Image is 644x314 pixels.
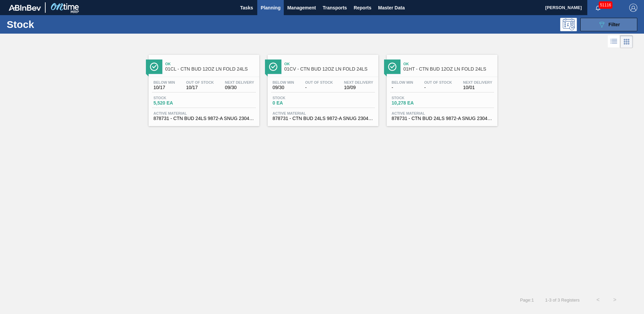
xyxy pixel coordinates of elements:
[273,85,294,90] span: 09/30
[273,96,320,100] span: Stock
[305,80,333,84] span: Out Of Stock
[463,85,492,90] span: 10/01
[154,85,175,90] span: 10/17
[560,18,577,31] div: Programming: no user selected
[392,101,439,106] span: 10,278 EA
[305,85,333,90] span: -
[273,116,373,121] span: 878731 - CTN BUD 24LS 9872-A SNUG 2304 12OZ FOLD
[154,116,254,121] span: 878731 - CTN BUD 24LS 9872-A SNUG 2304 12OZ FOLD
[354,4,371,12] span: Reports
[269,63,277,71] img: Ícone
[225,80,254,84] span: Next Delivery
[165,67,256,72] span: 01CL - CTN BUD 12OZ LN FOLD 24LS
[186,85,214,90] span: 10/17
[392,111,492,115] span: Active Material
[388,63,396,71] img: Ícone
[239,4,254,12] span: Tasks
[7,21,107,28] h1: Stock
[186,80,214,84] span: Out Of Stock
[608,35,620,48] div: List Vision
[382,50,501,126] a: ÍconeOk01HT - CTN BUD 12OZ LN FOLD 24LSBelow Min-Out Of Stock-Next Delivery10/01Stock10,278 EAAct...
[392,80,413,84] span: Below Min
[154,96,201,100] span: Stock
[463,80,492,84] span: Next Delivery
[150,63,158,71] img: Ícone
[608,22,620,27] span: Filter
[378,4,405,12] span: Master Data
[404,67,494,72] span: 01HT - CTN BUD 12OZ LN FOLD 24LS
[225,85,254,90] span: 09/30
[404,62,494,66] span: Ok
[544,298,580,303] span: 1 - 3 of 3 Registers
[620,35,633,48] div: Card Vision
[261,4,280,12] span: Planning
[606,291,623,308] button: >
[344,85,373,90] span: 10/09
[284,67,375,72] span: 01CV - CTN BUD 12OZ LN FOLD 24LS
[590,291,606,308] button: <
[392,96,439,100] span: Stock
[154,101,201,106] span: 5,520 EA
[424,85,452,90] span: -
[323,4,347,12] span: Transports
[284,62,375,66] span: Ok
[587,3,609,12] button: Notifications
[599,1,612,9] span: 51116
[392,85,413,90] span: -
[287,4,316,12] span: Management
[165,62,256,66] span: Ok
[273,101,320,106] span: 0 EA
[154,111,254,115] span: Active Material
[629,4,637,12] img: Logout
[580,18,637,31] button: Filter
[263,50,382,126] a: ÍconeOk01CV - CTN BUD 12OZ LN FOLD 24LSBelow Min09/30Out Of Stock-Next Delivery10/09Stock0 EAActi...
[9,5,41,11] img: TNhmsLtSVTkK8tSr43FrP2fwEKptu5GPRR3wAAAABJRU5ErkJggg==
[273,111,373,115] span: Active Material
[344,80,373,84] span: Next Delivery
[424,80,452,84] span: Out Of Stock
[520,298,534,303] span: Page : 1
[392,116,492,121] span: 878731 - CTN BUD 24LS 9872-A SNUG 2304 12OZ FOLD
[273,80,294,84] span: Below Min
[154,80,175,84] span: Below Min
[144,50,263,126] a: ÍconeOk01CL - CTN BUD 12OZ LN FOLD 24LSBelow Min10/17Out Of Stock10/17Next Delivery09/30Stock5,52...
